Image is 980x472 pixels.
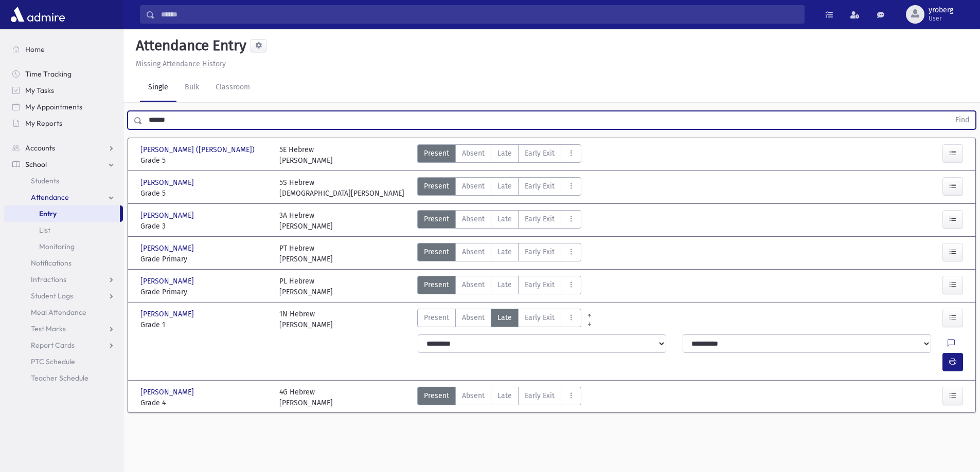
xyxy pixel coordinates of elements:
span: Present [424,181,449,192]
a: Attendance [4,189,123,205]
div: 1N Hebrew [PERSON_NAME] [279,309,333,330]
span: Early Exit [525,312,555,323]
span: [PERSON_NAME] [140,210,196,221]
span: Late [497,390,512,401]
span: Grade Primary [140,254,269,265]
span: My Tasks [25,86,54,95]
a: Classroom [207,73,258,102]
a: Missing Attendance History [132,60,226,68]
button: Find [949,111,975,129]
div: AttTypes [417,177,581,199]
span: Grade 4 [140,398,269,408]
span: Absent [462,214,485,224]
a: Accounts [4,140,123,156]
span: Absent [462,181,485,192]
a: Students [4,173,123,189]
span: Early Exit [525,148,555,159]
span: My Reports [25,119,62,128]
div: PT Hebrew [PERSON_NAME] [279,243,333,265]
a: List [4,222,123,238]
a: Monitoring [4,238,123,255]
div: AttTypes [417,276,581,297]
a: Meal Attendance [4,304,123,320]
span: Grade Primary [140,287,269,297]
span: [PERSON_NAME] [140,243,196,254]
div: 4G Hebrew [PERSON_NAME] [279,387,333,408]
div: AttTypes [417,387,581,408]
span: Grade 5 [140,188,269,199]
span: Present [424,148,449,159]
a: Teacher Schedule [4,370,123,386]
span: Absent [462,148,485,159]
span: Present [424,312,449,323]
span: Accounts [25,143,55,153]
span: Teacher Schedule [31,373,88,383]
span: Absent [462,247,485,257]
div: 5S Hebrew [DEMOGRAPHIC_DATA][PERSON_NAME] [279,177,404,199]
div: 3A Hebrew [PERSON_NAME] [279,210,333,232]
span: Meal Attendance [31,308,86,317]
div: PL Hebrew [PERSON_NAME] [279,276,333,297]
span: PTC Schedule [31,357,75,366]
span: Entry [39,209,57,218]
span: Students [31,176,59,185]
div: AttTypes [417,144,581,166]
span: Late [497,247,512,257]
div: AttTypes [417,210,581,232]
span: Early Exit [525,390,555,401]
div: AttTypes [417,243,581,265]
input: Search [155,5,804,24]
span: Early Exit [525,214,555,224]
img: AdmirePro [8,4,67,25]
span: User [929,14,953,23]
span: Present [424,279,449,290]
span: Monitoring [39,242,75,251]
span: My Appointments [25,102,82,111]
div: 5E Hebrew [PERSON_NAME] [279,144,333,166]
a: Notifications [4,255,123,271]
a: My Appointments [4,99,123,115]
span: [PERSON_NAME] [140,309,196,319]
span: Late [497,181,512,192]
span: Test Marks [31,324,66,333]
span: yroberg [929,6,953,14]
span: Attendance [31,193,69,202]
span: Time Tracking [25,69,72,79]
span: Present [424,214,449,224]
span: School [25,160,47,169]
span: Early Exit [525,247,555,257]
span: [PERSON_NAME] [140,276,196,287]
span: Late [497,148,512,159]
a: Test Marks [4,320,123,337]
span: Early Exit [525,181,555,192]
span: Notifications [31,258,72,268]
div: AttTypes [417,309,581,330]
span: Absent [462,390,485,401]
span: Report Cards [31,341,75,350]
a: Infractions [4,271,123,288]
span: Late [497,214,512,224]
a: Student Logs [4,288,123,304]
a: PTC Schedule [4,353,123,370]
span: Grade 5 [140,155,269,166]
span: [PERSON_NAME] ([PERSON_NAME]) [140,144,257,155]
a: Entry [4,205,120,222]
span: Present [424,390,449,401]
a: Bulk [176,73,207,102]
span: Late [497,312,512,323]
span: Home [25,45,45,54]
a: Single [140,73,176,102]
a: School [4,156,123,173]
span: [PERSON_NAME] [140,387,196,398]
span: Absent [462,279,485,290]
span: Infractions [31,275,66,284]
span: Present [424,247,449,257]
span: Student Logs [31,291,73,300]
h5: Attendance Entry [132,37,246,54]
a: Home [4,41,123,58]
span: Grade 3 [140,221,269,232]
a: My Tasks [4,82,123,99]
u: Missing Attendance History [136,60,226,68]
span: Grade 1 [140,319,269,330]
span: List [39,225,50,235]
